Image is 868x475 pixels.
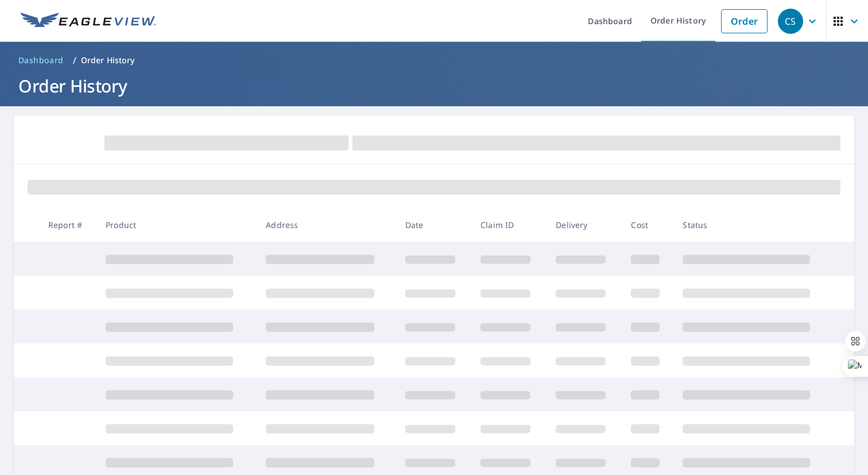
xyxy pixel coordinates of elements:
[18,55,64,66] span: Dashboard
[471,208,547,242] th: Claim ID
[547,208,622,242] th: Delivery
[14,51,68,69] a: Dashboard
[14,74,854,98] h1: Order History
[778,9,803,34] div: CS
[73,53,76,67] li: /
[673,208,834,242] th: Status
[21,13,156,30] img: EV Logo
[396,208,471,242] th: Date
[257,208,396,242] th: Address
[14,51,854,69] nav: breadcrumb
[81,55,135,66] p: Order History
[96,208,257,242] th: Product
[721,9,768,33] a: Order
[39,208,96,242] th: Report #
[622,208,673,242] th: Cost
